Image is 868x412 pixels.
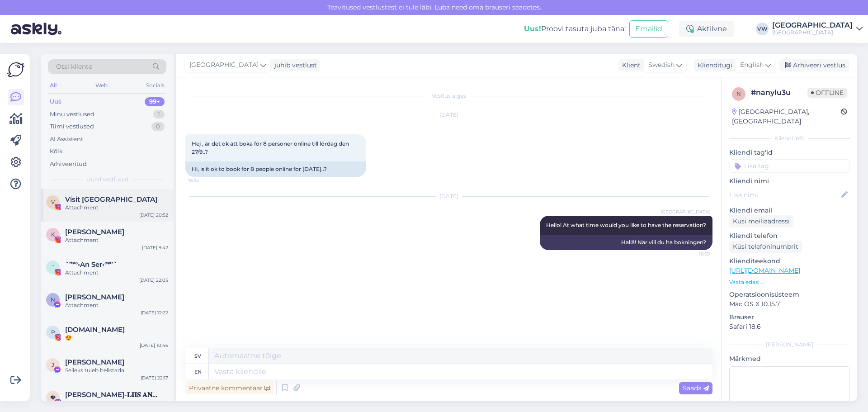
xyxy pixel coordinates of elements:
span: ˜”*°•An Ser•°*”˜ [65,260,117,269]
div: Vestlus algas [185,92,712,100]
div: Attachment [65,204,168,212]
div: Hallå! När vill du ha bokningen? [540,235,712,250]
p: Vaata edasi ... [729,278,850,286]
div: Attachment [65,399,168,407]
div: # nanylu3u [751,87,807,98]
div: All [48,80,58,91]
p: Klienditeekond [729,256,850,266]
span: 𝐀𝐍𝐍𝐀-𝐋𝐈𝐈𝐒 𝐀𝐍𝐍𝐔𝐒 [65,391,159,399]
div: 😍 [65,334,168,342]
div: Kliendi info [729,134,850,142]
div: Klienditugi [694,61,732,70]
div: [DATE] 9:42 [142,244,168,251]
div: Privaatne kommentaar [185,382,274,394]
input: Lisa tag [729,159,850,173]
span: V [51,199,55,205]
p: Märkmed [729,354,850,364]
p: Kliendi tag'id [729,148,850,157]
div: [DATE] 12:22 [141,309,168,316]
div: [PERSON_NAME] [729,341,850,349]
p: Kliendi telefon [729,231,850,241]
span: 16:34 [188,177,222,184]
span: Nele Grandberg [65,293,124,301]
span: Päevapraad.ee [65,326,125,334]
span: 16:59 [676,251,710,257]
span: K [51,231,55,238]
span: Swedish [648,60,675,70]
span: Saada [683,384,709,392]
span: English [740,60,764,70]
div: Web [94,80,109,91]
span: [GEOGRAPHIC_DATA] [660,208,710,215]
p: Brauser [729,313,850,322]
div: juhib vestlust [271,61,317,70]
div: Proovi tasuta juba täna: [524,24,626,34]
div: Minu vestlused [50,110,94,119]
div: [DATE] [185,111,712,119]
div: Attachment [65,236,168,244]
span: � [50,394,56,401]
span: N [51,296,55,303]
div: [DATE] 22:05 [139,277,168,284]
p: Operatsioonisüsteem [729,290,850,299]
div: 0 [151,122,165,131]
div: [DATE] 20:52 [139,212,168,218]
div: [DATE] 10:46 [140,342,168,349]
div: Aktiivne [679,21,734,37]
div: Küsi meiliaadressi [729,215,793,227]
span: Uued vestlused [86,175,128,184]
a: [URL][DOMAIN_NAME] [729,266,800,275]
div: AI Assistent [50,135,83,144]
div: Kõik [50,147,63,156]
div: Tiimi vestlused [50,122,94,131]
div: Arhiveeri vestlus [779,59,849,71]
span: Otsi kliente [56,62,92,71]
div: Socials [144,80,166,91]
p: Mac OS X 10.15.7 [729,299,850,309]
div: [GEOGRAPHIC_DATA] [772,22,853,29]
span: Hello! At what time would you like to have the reservation? [546,222,706,228]
span: Hej , är det ok att boka för 8 personer online till lördag den 27/9..? [192,140,350,155]
span: n [736,90,741,97]
div: Attachment [65,301,168,309]
p: Kliendi nimi [729,176,850,186]
div: 1 [153,110,165,119]
div: [DATE] 22:17 [141,374,168,381]
div: Attachment [65,269,168,277]
div: [GEOGRAPHIC_DATA], [GEOGRAPHIC_DATA] [732,107,841,126]
span: P [51,329,55,336]
span: Jaanika Aasav [65,358,124,366]
div: en [194,364,202,379]
span: [GEOGRAPHIC_DATA] [189,60,259,70]
p: Safari 18.6 [729,322,850,331]
span: ˜ [52,264,55,270]
p: Kliendi email [729,206,850,215]
a: [GEOGRAPHIC_DATA][GEOGRAPHIC_DATA] [772,22,863,36]
span: J [52,361,54,368]
img: Askly Logo [7,61,24,78]
b: Uus! [524,24,541,33]
div: [GEOGRAPHIC_DATA] [772,29,853,36]
div: Selleks tuleb helistada [65,366,168,374]
input: Lisa nimi [730,190,840,200]
button: Emailid [629,20,668,38]
div: sv [194,348,201,364]
span: Katri Kägo [65,228,124,236]
span: Visit Pärnu [65,195,157,204]
div: Hi, is it ok to book for 8 people online for [DATE]..? [185,161,366,177]
div: Klient [618,61,641,70]
div: Uus [50,97,61,106]
div: Arhiveeritud [50,160,87,169]
span: Offline [807,88,847,98]
div: Küsi telefoninumbrit [729,241,802,253]
div: [DATE] [185,192,712,200]
div: 99+ [145,97,165,106]
div: VW [756,23,769,35]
